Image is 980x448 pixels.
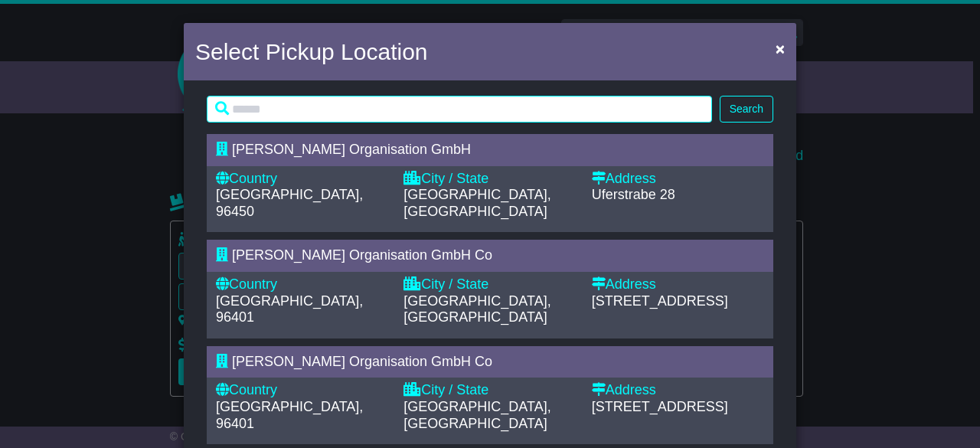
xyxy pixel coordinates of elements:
div: Address [592,276,764,293]
button: Search [720,96,773,123]
span: × [776,40,785,57]
span: [GEOGRAPHIC_DATA], [GEOGRAPHIC_DATA] [403,187,550,219]
span: [PERSON_NAME] Organisation GmbH Co [232,354,492,369]
div: Country [216,171,388,188]
span: [GEOGRAPHIC_DATA], 96401 [216,399,363,431]
div: Address [592,382,764,399]
div: City / State [403,382,576,399]
div: Country [216,276,388,293]
div: City / State [403,171,576,188]
span: [PERSON_NAME] Organisation GmbH Co [232,247,492,263]
span: [STREET_ADDRESS] [592,399,728,414]
span: [GEOGRAPHIC_DATA], [GEOGRAPHIC_DATA] [403,293,550,325]
div: Address [592,171,764,188]
span: [GEOGRAPHIC_DATA], 96450 [216,187,363,219]
h4: Select Pickup Location [195,34,428,69]
span: [GEOGRAPHIC_DATA], [GEOGRAPHIC_DATA] [403,399,550,431]
div: City / State [403,276,576,293]
span: Uferstrabe 28 [592,187,675,202]
button: Close [768,33,792,64]
span: [STREET_ADDRESS] [592,293,728,309]
div: Country [216,382,388,399]
span: [PERSON_NAME] Organisation GmbH [232,142,471,157]
span: [GEOGRAPHIC_DATA], 96401 [216,293,363,325]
